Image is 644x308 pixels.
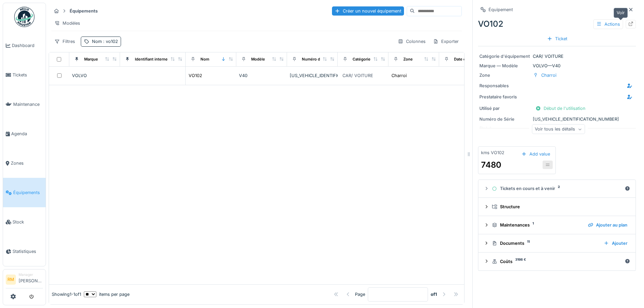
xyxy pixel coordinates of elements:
[332,6,404,16] div: Créer un nouvel équipement
[189,72,202,79] div: VO102
[52,291,81,298] div: Showing 1 - 1 of 1
[251,56,265,62] div: Modèle
[533,104,588,113] div: Début de l'utilisation
[481,183,633,195] summary: Tickets en cours et à venir2
[3,119,46,148] a: Agenda
[492,258,622,265] div: Coûts
[92,38,118,45] div: Nom
[13,101,43,108] span: Maintenance
[6,272,43,288] a: RM Manager[PERSON_NAME]
[102,39,118,44] span: : vo102
[479,105,530,112] div: Utilisé par
[72,72,117,79] div: VOLVO
[479,116,635,122] div: [US_VEHICLE_IDENTIFICATION_NUMBER]
[478,18,636,30] div: VO102
[479,53,530,60] div: Catégorie d'équipement
[290,72,335,79] div: [US_VEHICLE_IDENTIFICATION_NUMBER]
[492,222,582,228] div: Maintenances
[601,239,630,248] div: Ajouter
[431,291,437,298] strong: of 1
[353,56,400,62] div: Catégories d'équipement
[3,207,46,237] a: Stock
[239,72,284,79] div: V40
[342,72,373,79] div: CAR/ VOITURE
[13,219,43,225] span: Stock
[541,72,556,78] div: Charroi
[200,56,209,62] div: Nom
[135,56,168,62] div: Identifiant interne
[479,53,635,60] div: CAR/ VOITURE
[481,200,633,213] summary: Structure
[395,37,429,46] div: Colonnes
[481,219,633,231] summary: Maintenances1Ajouter au plan
[481,237,633,250] summary: Documents11Ajouter
[302,56,333,62] div: Numéro de Série
[544,34,570,43] div: Ticket
[585,220,630,230] div: Ajouter au plan
[391,72,407,79] div: Charroi
[84,291,129,298] div: items per page
[19,272,43,277] div: Manager
[430,37,462,46] div: Exporter
[492,185,622,192] div: Tickets en cours et à venir
[13,72,43,78] span: Tickets
[532,124,585,134] div: Voir tous les détails
[492,240,598,246] div: Documents
[3,148,46,178] a: Zones
[11,160,43,166] span: Zones
[11,131,43,137] span: Agenda
[481,149,504,156] div: kms VO102
[479,72,530,78] div: Zone
[67,8,100,14] strong: Équipements
[481,159,501,171] div: 7480
[84,56,98,62] div: Marque
[593,19,623,29] div: Actions
[519,149,553,159] div: Add value
[479,63,530,69] div: Marque — Modèle
[614,8,628,18] div: Voir
[492,204,627,210] div: Structure
[355,291,365,298] div: Page
[6,275,16,285] li: RM
[51,18,83,28] div: Modèles
[51,37,78,46] div: Filtres
[403,56,413,62] div: Zone
[481,255,633,268] summary: Coûts3198 €
[13,189,43,196] span: Équipements
[479,116,530,122] div: Numéro de Série
[13,248,43,255] span: Statistiques
[479,94,530,100] div: Prestataire favoris
[479,63,635,69] div: VOLVO — V40
[3,237,46,266] a: Statistiques
[3,31,46,60] a: Dashboard
[3,60,46,90] a: Tickets
[454,56,487,62] div: Date d'Installation
[488,6,513,13] div: Équipement
[19,272,43,287] li: [PERSON_NAME]
[479,82,530,89] div: Responsables
[3,90,46,119] a: Maintenance
[14,7,34,27] img: Badge_color-CXgf-gQk.svg
[12,42,43,49] span: Dashboard
[3,178,46,207] a: Équipements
